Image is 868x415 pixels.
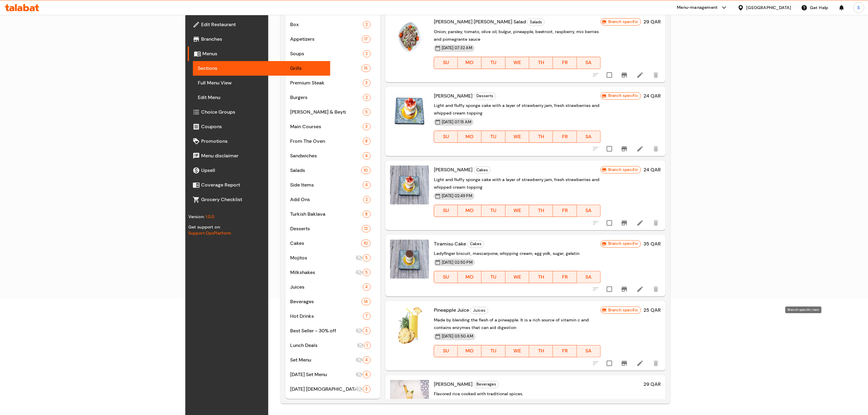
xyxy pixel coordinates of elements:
span: Choice Groups [201,108,325,116]
span: WE [508,273,527,282]
img: Tiramisu Cake [390,240,429,279]
button: Branch-specific-item [617,216,632,230]
span: Pineapple Juice [434,307,469,313]
button: WE [506,205,529,217]
div: items [363,313,371,320]
span: TU [484,206,503,215]
h6: 25 QAR [643,306,661,314]
span: Get support on: [188,224,221,230]
span: TH [532,206,551,215]
img: Pineapple Juice [390,306,429,345]
span: 10 [362,168,370,173]
div: Add Ons2 [285,192,380,207]
button: MO [458,131,482,143]
span: Grills [290,65,362,72]
span: Branch specific [606,167,641,173]
span: Add Ons [290,196,363,203]
span: Grocery Checklist [201,196,325,203]
button: WE [506,271,529,283]
button: FR [553,271,577,283]
span: WE [508,132,527,141]
div: Lunch Deals1 [285,338,380,353]
div: Main Courses [290,123,363,130]
div: Turkish Baklava [290,211,363,218]
span: Cakes [290,240,361,247]
span: Soups [290,50,363,57]
span: Juices [290,283,363,291]
button: Branch-specific-item [617,282,632,297]
span: 4 [363,182,370,188]
span: Premium Steak [290,79,363,87]
h6: 24 QAR [643,92,661,100]
span: 15 [362,66,370,71]
div: items [363,254,371,262]
div: Salads [527,19,545,26]
button: Branch-specific-item [617,68,632,82]
div: Best Seller - 30% off3 [285,324,380,338]
span: SA [579,273,598,282]
div: items [361,167,371,174]
a: Menu disclaimer [188,149,330,163]
span: 4 [363,357,370,363]
button: WE [506,57,529,69]
span: Edit Restaurant [201,21,325,28]
a: Coupons [188,119,330,134]
span: Branch specific [606,19,641,25]
a: Full Menu View [193,76,330,90]
span: Cakes [474,167,490,174]
div: items [363,21,371,28]
div: items [363,181,371,189]
div: Set Menu4 [285,353,380,367]
img: Victoria Cake [390,166,429,204]
button: MO [458,205,482,217]
div: Cakes10 [285,236,380,251]
button: TH [529,131,553,143]
div: items [361,240,371,247]
span: Best Seller - 30% off [290,327,355,334]
span: 3 [363,328,370,334]
a: Edit Menu [193,90,330,105]
span: Set Menu [290,356,355,364]
button: TU [482,131,505,143]
span: Mojitos [290,254,355,262]
span: TH [532,273,551,282]
div: Box2 [285,17,380,32]
span: 5 [363,109,370,115]
div: Beverages [290,298,362,305]
span: S [858,4,860,11]
p: Made by blending the flesh of a pineapple. It is a rich source of vitamin c and contains enzymes ... [434,316,601,331]
span: SA [579,347,598,355]
p: Onion, parsley, tomato, olive oil, bulgur, pineapple, beetroot, raspberry, mix berries and pomegr... [434,28,601,43]
span: MO [460,206,479,215]
button: SA [577,271,601,283]
div: Appetizers17 [285,32,380,46]
div: items [363,108,371,116]
div: items [363,327,371,334]
span: 8 [363,139,370,144]
span: Burgers [290,94,363,101]
span: TU [484,273,503,282]
div: Appetizers [290,36,362,43]
svg: Inactive section [355,386,363,393]
span: SU [437,273,455,282]
div: From The Oven [290,138,363,145]
button: delete [649,142,663,156]
div: Burgers2 [285,90,380,105]
span: 5 [363,270,370,276]
button: TU [482,271,505,283]
span: 14 [362,299,370,305]
span: Cakes [468,241,484,248]
span: 1 [364,343,370,348]
span: Select to update [603,69,616,81]
div: Juices [470,307,488,314]
span: SU [437,132,455,141]
svg: Inactive section [355,269,363,276]
div: Milkshakes [290,269,355,276]
button: FR [553,57,577,69]
span: 10 [362,241,370,246]
svg: Inactive section [355,254,363,262]
button: Branch-specific-item [617,142,632,156]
